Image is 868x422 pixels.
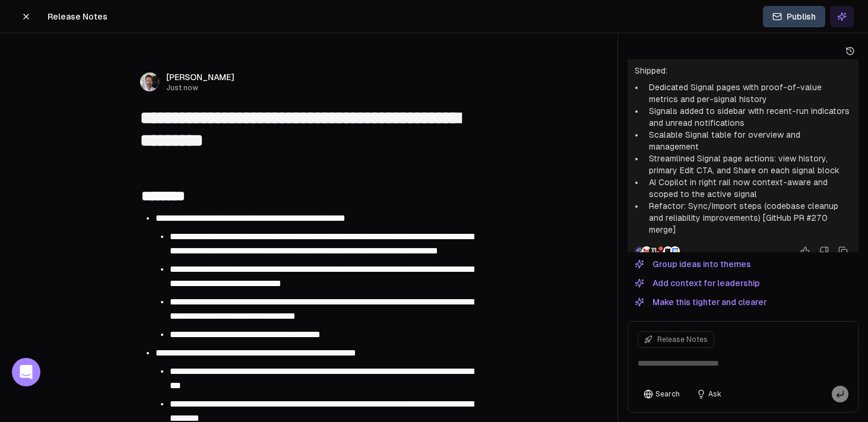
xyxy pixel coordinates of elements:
img: GitHub [663,246,673,256]
img: Slack [635,246,644,256]
li: Dedicated Signal pages with proof-of-value metrics and per-signal history [644,81,851,105]
li: AI Copilot in right rail now context-aware and scoped to the active signal [644,176,851,200]
button: Make this tighter and clearer [628,295,774,309]
button: Search [638,386,686,402]
button: Add context for leadership [628,276,767,290]
li: Scalable Signal table for overview and management [644,129,851,153]
img: Asana [656,246,666,255]
img: _image [140,72,159,91]
span: [PERSON_NAME] [166,71,235,83]
li: Streamlined Signal page actions: view history, primary Edit CTA, and Share on each signal block [644,153,851,176]
img: Google Calendar [670,246,680,256]
span: Just now [166,83,235,93]
li: Signals added to sidebar with recent-run indicators and unread notifications [644,105,851,129]
button: Publish [763,6,825,27]
span: Release Notes [47,11,107,23]
button: Ask [690,386,727,402]
img: Gmail [642,246,651,256]
img: Samepage [649,246,658,256]
span: Release Notes [657,335,708,344]
li: Refactor: Sync/Import steps (codebase cleanup and reliability improvements) [GitHub PR #270 merge] [644,200,851,236]
p: Shipped: [635,65,851,77]
div: Open Intercom Messenger [12,358,40,386]
button: Group ideas into themes [628,257,758,271]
